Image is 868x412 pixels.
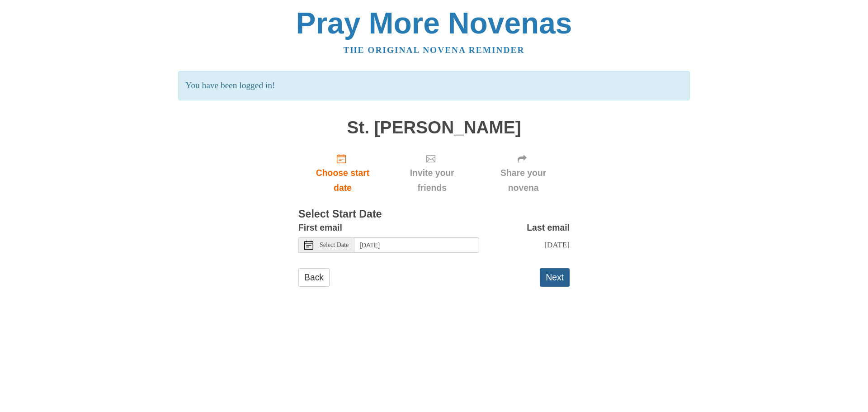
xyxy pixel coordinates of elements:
span: [DATE] [544,240,570,249]
a: Pray More Novenas [296,6,572,40]
a: Back [298,268,330,287]
span: Invite your friends [396,166,468,195]
span: Share your novena [486,166,561,195]
input: Use the arrow keys to pick a date [354,237,479,253]
div: Click "Next" to confirm your start date first. [477,146,570,200]
a: Choose start date [298,146,387,200]
h1: St. [PERSON_NAME] [298,118,570,137]
p: You have been logged in! [178,71,689,100]
a: The original novena reminder [344,45,525,55]
span: Choose start date [307,166,378,195]
label: Last email [527,220,570,235]
span: Select Date [320,242,349,248]
h3: Select Start Date [298,208,570,220]
div: Click "Next" to confirm your start date first. [387,146,477,200]
button: Next [540,268,570,287]
label: First email [298,220,342,235]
